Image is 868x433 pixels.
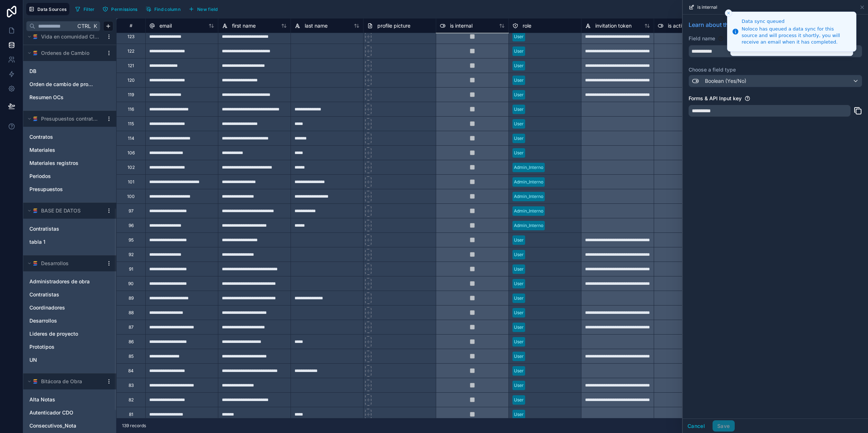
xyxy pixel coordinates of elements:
div: Prototipos [26,341,113,353]
a: Contratistas [29,291,96,298]
div: User [514,48,524,54]
div: 115 [128,121,134,127]
span: tabla 1 [29,238,45,246]
div: 102 [127,165,135,170]
span: invitation token [595,22,632,29]
img: SmartSuite logo [32,379,38,384]
span: last name [305,22,328,29]
span: Bitácora de Obra [41,378,82,385]
div: 95 [129,237,134,243]
a: Autenticador CDO [29,409,96,416]
div: Lideres de proyecto [26,328,113,340]
div: User [514,251,524,258]
a: Periodos [29,173,96,180]
div: User [514,92,524,98]
div: User [514,106,524,113]
a: Presupuestos [29,186,96,193]
div: Coordinadores [26,302,113,313]
div: Periodos [26,170,113,182]
div: Admin_Interno [514,222,543,229]
div: User [514,33,524,40]
span: role [523,22,531,29]
div: Contratistas [26,289,113,300]
div: 87 [129,324,134,330]
button: Close toast [725,9,732,17]
div: 123 [127,34,134,40]
button: Find column [143,4,183,15]
span: Materiales [29,146,55,154]
button: SmartSuite logoVida en comunidad CISAC [26,32,103,42]
div: User [514,237,524,243]
span: Data Sources [37,7,67,12]
div: Materiales [26,144,113,156]
span: Consecutivos_Nota [29,422,76,429]
span: email [159,22,172,29]
a: tabla 1 [29,238,96,246]
div: 82 [129,397,134,403]
a: Desarrollos [29,317,96,324]
div: Admin_Interno [514,164,543,171]
label: Forms & API Input key [689,95,742,102]
button: Boolean (Yes/No) [689,75,862,87]
div: User [514,266,524,272]
a: Alta Notas [29,396,96,403]
div: Presupuestos [26,183,113,195]
div: Admin_Interno [514,179,543,185]
img: SmartSuite logo [32,50,38,56]
div: Admin_Interno [514,208,543,214]
a: Orden de cambio de producción [29,81,96,88]
span: K [93,24,98,29]
span: New field [197,7,218,12]
a: Contratistas [29,225,96,232]
a: DB [29,68,96,75]
a: Administradores de obra [29,278,96,285]
span: Contratistas [29,291,59,298]
div: 83 [129,383,134,388]
img: SmartSuite logo [32,116,38,122]
div: 122 [127,48,134,54]
span: BASE DE DATOS [41,207,81,214]
div: # [122,23,140,28]
span: Administradores de obra [29,278,90,285]
div: 97 [129,208,134,214]
a: Contratos [29,133,96,141]
button: SmartSuite logoBitácora de Obra [26,376,103,387]
div: 84 [128,368,134,374]
div: User [514,382,524,389]
button: SmartSuite logoOrdenes de Cambio [26,48,103,58]
div: 85 [129,353,134,359]
a: Consecutivos_Nota [29,422,96,429]
div: 116 [128,106,134,112]
span: Periodos [29,173,51,180]
div: Resumen OCs [26,92,113,103]
div: User [514,309,524,316]
a: Materiales registros [29,159,96,167]
img: SmartSuite logo [32,260,38,266]
span: Prototipos [29,343,54,351]
a: Permissions [100,4,143,15]
span: Presupuestos [29,186,63,193]
button: Permissions [100,4,140,15]
div: User [514,368,524,374]
div: UN [26,354,113,366]
span: Alta Notas [29,396,55,403]
span: Desarrollos [41,260,69,267]
span: is internal [450,22,472,29]
a: Lideres de proyecto [29,330,96,337]
span: Ordenes de Cambio [41,49,89,57]
div: Consecutivos_Nota [26,420,113,432]
span: Contratos [29,133,53,141]
div: Autenticador CDO [26,407,113,418]
span: UN [29,356,37,364]
span: Ctrl [77,21,92,31]
span: Find column [154,7,181,12]
div: User [514,62,524,69]
a: Learn about the different fields you can add [689,20,818,29]
div: 92 [129,252,134,258]
div: 106 [127,150,135,156]
button: Data Sources [26,3,69,15]
a: Materiales [29,146,96,154]
img: SmartSuite logo [32,34,38,40]
span: profile picture [377,22,410,29]
div: 90 [128,281,134,287]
